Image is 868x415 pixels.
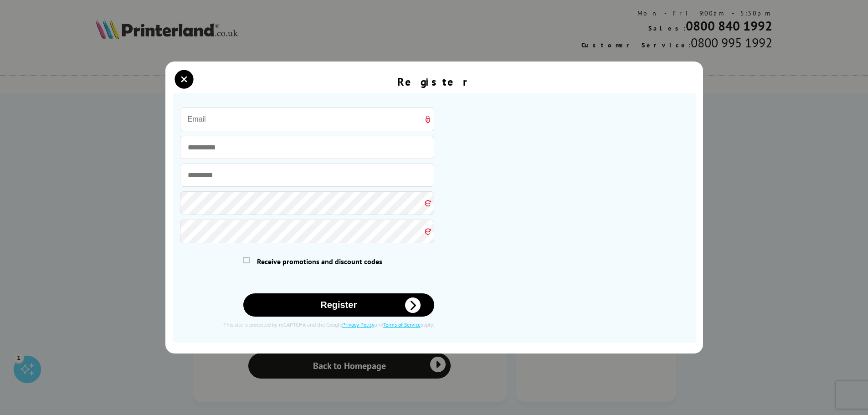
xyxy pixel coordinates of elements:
button: close modal [177,72,191,86]
span: Receive promotions and discount codes [257,257,382,266]
input: Email [180,108,434,131]
a: Privacy Policy [342,321,375,328]
div: Register [397,75,471,89]
a: Terms of Service [383,321,421,328]
button: Register [243,293,434,317]
div: This site is protected by reCAPTCHA and the Google and apply. [180,321,434,328]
